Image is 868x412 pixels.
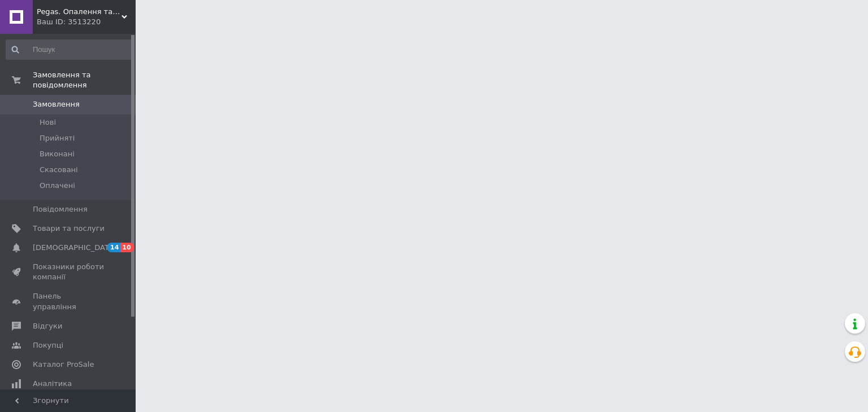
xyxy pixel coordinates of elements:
[6,40,133,60] input: Пошук
[33,243,116,253] span: [DEMOGRAPHIC_DATA]
[33,262,105,282] span: Показники роботи компанії
[107,243,120,252] span: 14
[40,133,75,143] span: Прийняті
[33,340,63,350] span: Покупці
[33,291,105,312] span: Панель управління
[40,149,75,159] span: Виконані
[33,360,94,370] span: Каталог ProSale
[33,70,136,90] span: Замовлення та повідомлення
[33,204,88,214] span: Повідомлення
[40,117,56,128] span: Нові
[33,99,80,109] span: Замовлення
[33,379,72,389] span: Аналітика
[37,7,121,17] span: Pegas. Опалення та водопостачання
[37,17,136,27] div: Ваш ID: 3513220
[120,243,133,252] span: 10
[40,165,78,175] span: Скасовані
[40,181,75,191] span: Оплачені
[33,321,62,331] span: Відгуки
[33,223,105,234] span: Товари та послуги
